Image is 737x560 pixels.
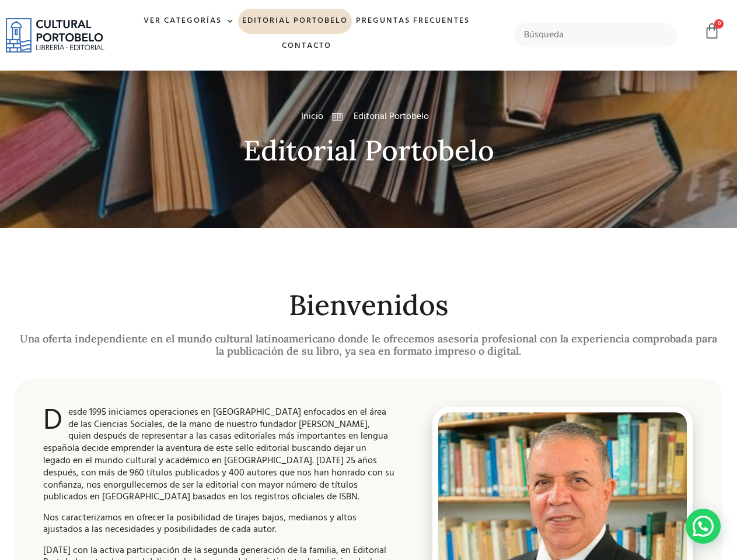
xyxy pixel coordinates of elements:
span: D [43,407,62,436]
a: Inicio [301,110,323,124]
h2: Una oferta independiente en el mundo cultural latinoamericano donde le ofrecemos asesoría profesi... [15,332,722,358]
a: 0 [704,23,720,40]
a: Contacto [278,34,336,59]
a: Ver Categorías [139,9,238,34]
span: 0 [714,19,724,29]
a: Editorial Portobelo [238,9,352,34]
a: Preguntas frecuentes [352,9,474,34]
span: Editorial Portobelo [351,110,429,124]
h2: Editorial Portobelo [15,135,722,166]
p: Nos caracterizamos en ofrecer la posibilidad de tirajes bajos, medianos y altos ajustados a las n... [43,512,395,537]
input: Búsqueda [514,23,677,47]
h2: Bienvenidos [15,290,722,321]
p: esde 1995 iniciamos operaciones en [GEOGRAPHIC_DATA] enfocados en el área de las Ciencias Sociale... [43,407,395,503]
